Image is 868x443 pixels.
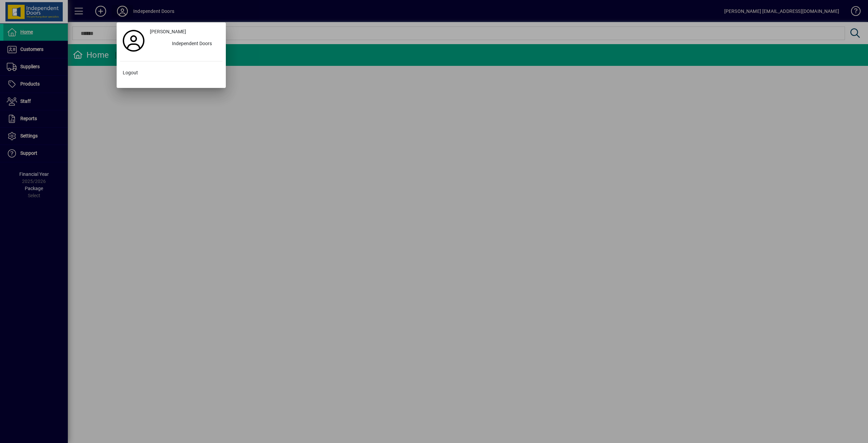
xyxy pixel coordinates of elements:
button: Logout [120,67,222,79]
a: Profile [120,35,147,47]
a: [PERSON_NAME] [147,26,222,38]
span: [PERSON_NAME] [150,28,186,35]
button: Independent Doors [147,38,222,50]
span: Logout [123,69,138,76]
div: Independent Doors [166,38,222,50]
